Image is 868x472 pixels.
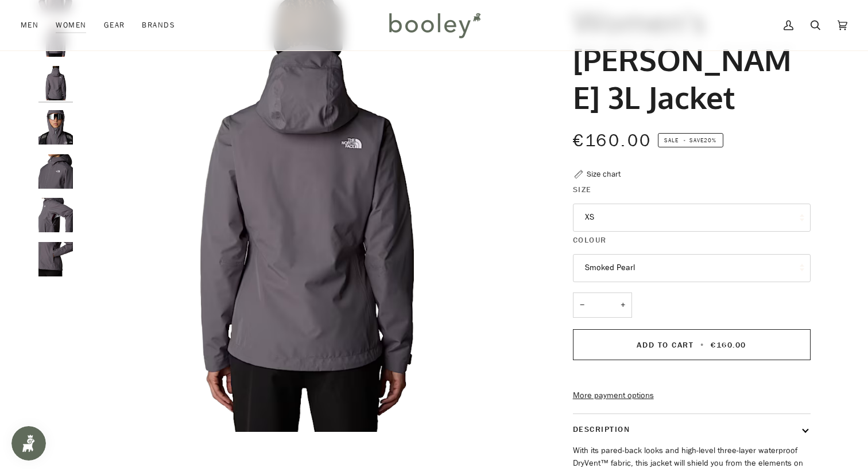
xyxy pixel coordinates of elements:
[573,389,811,402] a: More payment options
[38,110,73,145] img: The North Face Women's Whiton 3L Jacket - Booley Galway
[573,129,652,153] span: €160.00
[573,414,811,444] button: Description
[587,168,621,180] div: Size chart
[384,9,485,42] img: Booley
[573,184,592,196] span: Size
[573,292,591,318] button: −
[711,340,746,350] span: €160.00
[664,136,679,145] span: Sale
[573,234,607,246] span: Colour
[704,136,716,145] span: 20%
[614,292,632,318] button: +
[573,292,632,318] input: Quantity
[658,133,723,148] span: Save
[38,242,73,276] img: The North Face Women's Whiton 3L Jacket - Booley Galway
[38,198,73,232] img: The North Face Women's Whiton 3L Jacket - Booley Galway
[680,136,689,145] em: •
[21,19,38,31] span: Men
[38,154,73,189] img: The North Face Women's Whiton 3L Jacket - Booley Galway
[573,2,802,116] h1: Women's [PERSON_NAME] 3L Jacket
[38,66,73,100] img: The North Face Women's Whiton 3L Jacket - Booley Galway
[573,254,811,282] button: Smoked Pearl
[637,340,693,350] span: Add to Cart
[11,426,46,461] iframe: Button to open loyalty program pop-up
[104,19,125,31] span: Gear
[697,340,708,350] span: •
[56,19,86,31] span: Women
[573,204,811,232] button: XS
[573,329,811,360] button: Add to Cart • €160.00
[142,19,175,31] span: Brands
